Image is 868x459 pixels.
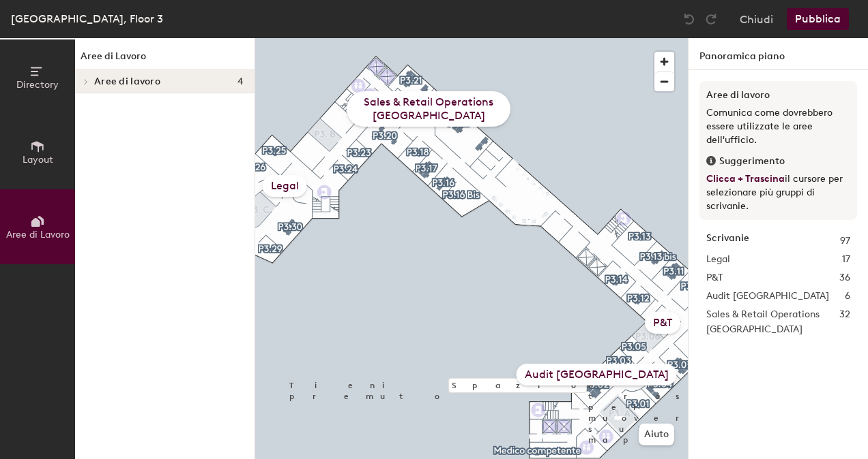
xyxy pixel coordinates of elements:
[706,234,749,249] strong: Scrivanie
[706,172,850,213] p: il cursore per selezionare più gruppi di scrivanie.
[706,88,850,103] h3: Aree di lavoro
[23,154,53,165] span: Layout
[706,307,839,337] span: Sales & Retail Operations [GEOGRAPHIC_DATA]
[840,234,850,249] span: 97
[639,424,674,445] button: Aiuto
[706,173,785,185] span: Clicca + Trascina
[11,10,163,27] div: [GEOGRAPHIC_DATA], Floor 3
[706,252,730,267] span: Legal
[517,364,677,385] div: Audit [GEOGRAPHIC_DATA]
[645,312,680,334] div: P&T
[682,12,696,26] img: Undo
[6,229,70,240] span: Aree di Lavoro
[842,252,850,267] span: 17
[740,8,773,30] button: Chiudi
[263,175,307,197] div: Legal
[706,270,723,285] span: P&T
[16,79,59,91] span: Directory
[704,12,718,26] img: Redo
[75,49,255,70] h1: Aree di Lavoro
[689,38,868,70] h1: Panoramica piano
[94,76,160,87] span: Aree di lavoro
[706,106,850,147] p: Comunica come dovrebbero essere utilizzate le aree dell'ufficio.
[845,289,850,304] span: 6
[839,270,850,285] span: 36
[237,76,244,87] span: 4
[347,91,510,127] div: Sales & Retail Operations [GEOGRAPHIC_DATA]
[839,307,850,337] span: 32
[787,8,849,30] button: Pubblica
[706,289,829,304] span: Audit [GEOGRAPHIC_DATA]
[706,154,850,169] div: Suggerimento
